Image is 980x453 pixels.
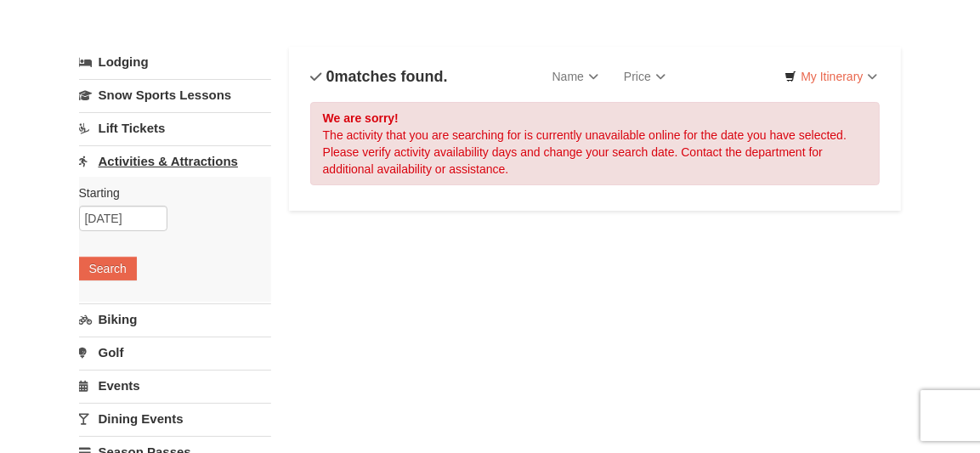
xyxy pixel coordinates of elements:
label: Starting [79,184,259,201]
button: Search [79,257,137,280]
a: Dining Events [79,403,272,434]
a: Golf [79,337,272,368]
a: Activities & Attractions [79,145,272,177]
h4: matches found. [310,68,448,85]
a: My Itinerary [773,64,888,89]
a: Lift Tickets [79,112,272,144]
a: Snow Sports Lessons [79,79,272,110]
span: 0 [326,68,335,85]
a: Lodging [79,47,272,77]
a: Events [79,370,272,401]
strong: We are sorry! [323,111,399,125]
a: Name [540,59,611,93]
a: Price [611,59,678,93]
a: Biking [79,303,272,335]
div: The activity that you are searching for is currently unavailable online for the date you have sel... [310,102,881,185]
